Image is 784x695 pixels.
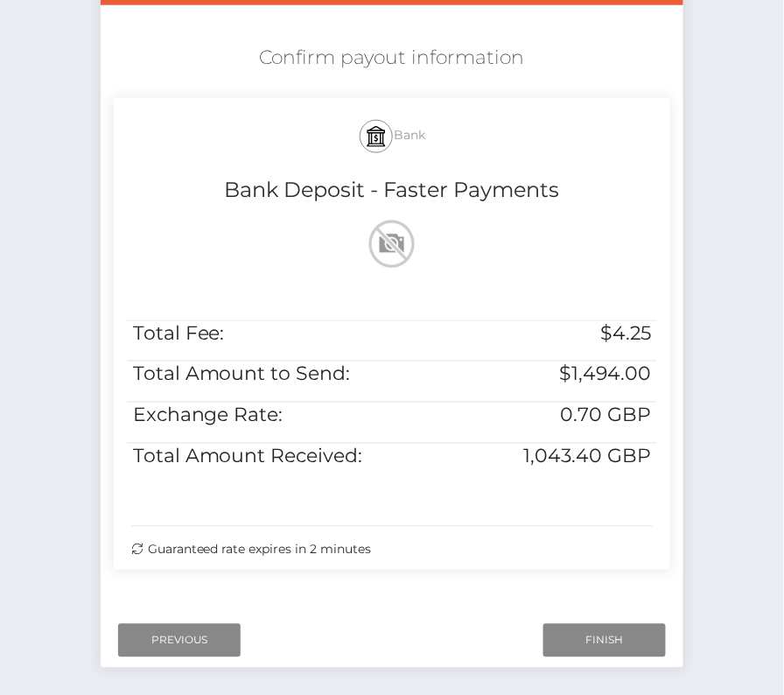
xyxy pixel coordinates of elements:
[469,362,651,389] h5: $1,494.00
[366,126,387,147] img: bank.svg
[131,541,654,559] div: Guaranteed rate expires in 2 minutes
[133,321,458,348] h5: Total Fee:
[469,403,651,430] h5: 0.70 GBP
[127,111,658,162] h5: Bank
[469,444,651,471] h5: 1,043.40 GBP
[118,624,241,657] input: Previous
[543,624,666,657] input: Finish
[127,175,658,206] h4: Bank Deposit - Faster Payments
[133,403,458,430] h5: Exchange Rate:
[364,216,420,272] img: wMhJQYtZFAryAAAAABJRU5ErkJggg==
[133,444,458,471] h5: Total Amount Received:
[469,321,651,348] h5: $4.25
[133,362,458,389] h5: Total Amount to Send:
[114,45,671,72] h5: Confirm payout information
